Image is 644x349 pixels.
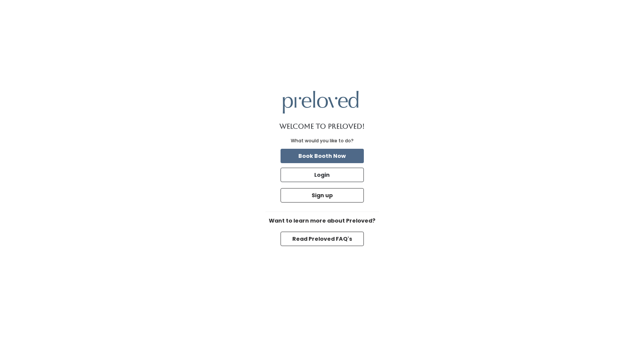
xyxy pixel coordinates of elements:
[281,168,364,182] button: Login
[281,188,364,203] button: Sign up
[279,187,365,204] a: Sign up
[291,137,354,144] div: What would you like to do?
[281,149,364,163] button: Book Booth Now
[283,91,359,113] img: preloved logo
[265,218,379,224] h6: Want to learn more about Preloved?
[279,166,365,184] a: Login
[281,232,364,246] button: Read Preloved FAQ's
[279,123,365,130] h1: Welcome to Preloved!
